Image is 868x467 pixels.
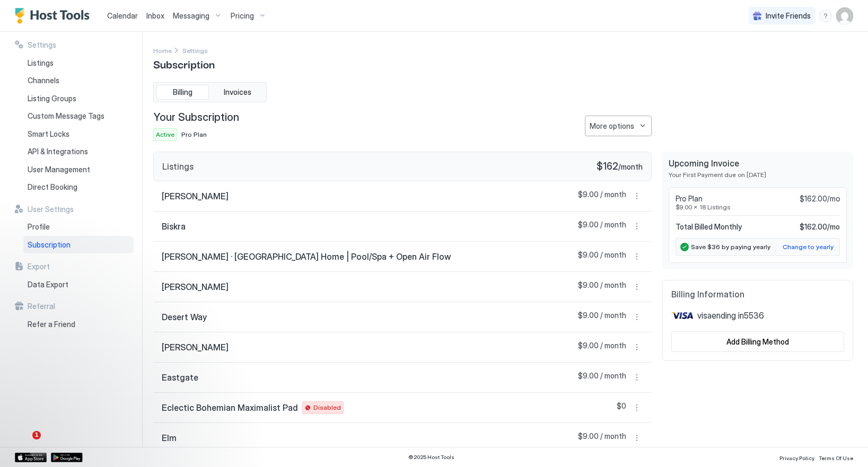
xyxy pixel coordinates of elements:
a: Channels [23,72,134,90]
button: More options [630,250,643,263]
span: Home [153,47,172,55]
div: menu [630,190,643,202]
span: $9.00 / month [578,280,626,293]
div: tab-group [153,82,267,102]
div: menu [630,220,643,233]
span: $162 [597,161,618,173]
div: menu [819,10,832,22]
span: User Management [28,165,90,174]
span: Profile [28,222,50,232]
span: Pro Plan [181,130,207,138]
div: menu [630,280,643,293]
span: $9.00 / month [578,341,626,354]
span: Settings [182,47,208,55]
a: App Store [15,453,47,462]
div: Breadcrumb [153,45,172,56]
button: More options [630,280,643,293]
span: $9.00 / month [578,431,626,444]
iframe: Intercom live chat [11,431,36,456]
span: Save $36 by paying yearly [691,243,770,251]
span: Eclectic Bohemian Maximalist Pad [162,402,298,413]
span: User Settings [28,205,74,214]
a: Custom Message Tags [23,107,134,125]
span: Custom Message Tags [28,111,104,121]
a: Listings [23,54,134,72]
span: Total Billed Monthly [676,222,742,232]
span: Settings [28,40,56,50]
span: Your First Payment due on [DATE] [669,171,847,179]
a: Smart Locks [23,125,134,143]
button: Add Billing Method [671,331,844,352]
iframe: Intercom notifications message [8,364,220,438]
a: Host Tools Logo [15,8,94,24]
a: Refer a Friend [23,315,134,333]
span: [PERSON_NAME] · [GEOGRAPHIC_DATA] Home | Pool/Spa + Open Air Flow [162,251,451,262]
span: Upcoming Invoice [669,158,847,169]
div: User profile [836,7,853,24]
div: Breadcrumb [182,45,208,56]
button: More options [630,341,643,354]
span: [PERSON_NAME] [162,191,229,201]
span: Billing Information [671,289,844,299]
span: Direct Booking [28,182,77,192]
a: Inbox [146,10,164,21]
div: More options [590,120,634,131]
div: menu [630,311,643,323]
span: Pro Plan [676,194,703,204]
span: Subscription [28,240,71,250]
span: Disabled [313,403,341,412]
span: Terms Of Use [819,455,853,461]
span: Export [28,262,50,271]
a: API & Integrations [23,143,134,161]
span: © 2025 Host Tools [408,454,454,461]
a: Listing Groups [23,90,134,108]
div: menu [630,250,643,263]
span: $162.00 / mo [800,222,840,232]
span: 1 [32,431,41,439]
div: menu [630,341,643,354]
span: $9.00 / month [578,250,626,263]
div: menu [585,116,652,136]
span: Inbox [146,11,164,20]
span: Data Export [28,280,68,289]
span: Invoices [224,87,251,97]
span: Invite Friends [766,11,811,21]
div: menu [630,431,643,444]
span: Privacy Policy [779,455,814,461]
div: Change to yearly [783,242,834,252]
span: API & Integrations [28,147,88,156]
span: $9.00 x 18 Listings [676,203,840,211]
span: / month [618,162,643,172]
span: Your Subscription [153,111,239,124]
span: Listings [28,58,54,68]
a: Privacy Policy [779,452,814,463]
span: [PERSON_NAME] [162,342,229,353]
a: Profile [23,218,134,236]
span: Messaging [173,11,209,21]
span: Calendar [107,11,138,20]
a: Settings [182,45,208,56]
span: Referral [28,302,55,311]
span: Desert Way [162,312,207,322]
span: Pricing [231,11,254,21]
button: More options [630,220,643,233]
span: Listing Groups [28,94,76,103]
span: Biskra [162,221,186,232]
div: menu [630,371,643,384]
div: menu [630,401,643,414]
span: Active [156,130,174,139]
a: Direct Booking [23,178,134,196]
a: Subscription [23,236,134,254]
span: Refer a Friend [28,320,75,329]
span: Smart Locks [28,129,69,139]
button: More options [630,401,643,414]
span: $9.00 / month [578,190,626,202]
button: Invoices [211,85,264,100]
span: $162.00/mo [800,194,840,204]
button: Change to yearly [781,241,835,253]
div: Google Play Store [51,453,83,462]
img: visa [671,308,693,323]
span: $9.00 / month [578,371,626,384]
